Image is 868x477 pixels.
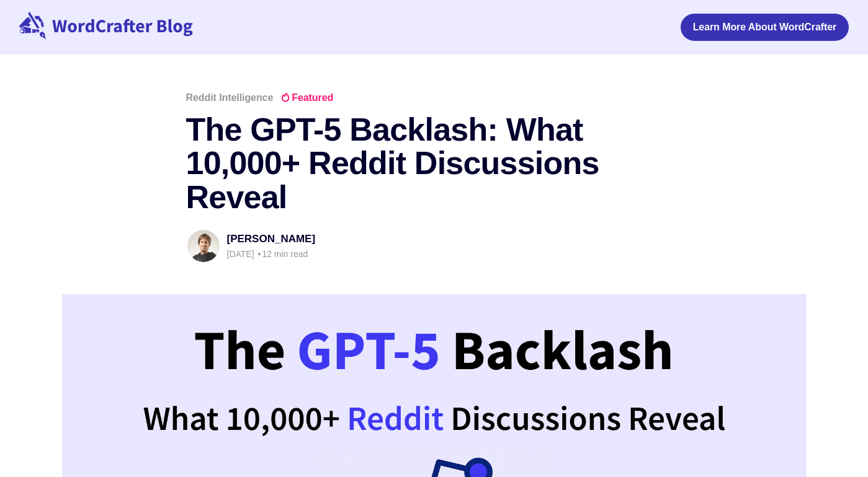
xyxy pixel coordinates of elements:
a: Read more of Federico Pascual [186,229,221,263]
a: Learn More About WordCrafter [681,14,849,41]
img: Federico Pascual [187,230,220,262]
a: Reddit Intelligence [186,92,274,103]
span: • [257,249,261,260]
a: [PERSON_NAME] [227,233,316,245]
h1: The GPT-5 Backlash: What 10,000+ Reddit Discussions Reveal [186,113,682,214]
span: 12 min read [256,249,308,259]
time: [DATE] [227,249,254,259]
span: Featured [280,93,333,103]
